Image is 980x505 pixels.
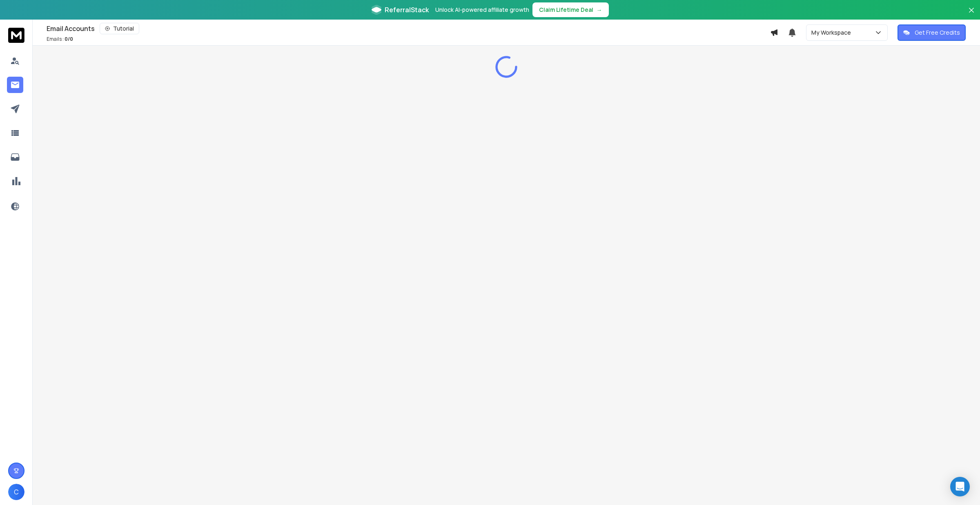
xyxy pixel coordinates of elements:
button: Claim Lifetime Deal→ [532,2,609,17]
span: → [597,6,602,14]
span: ReferralStack [385,5,429,15]
div: Email Accounts [47,23,770,34]
button: Tutorial [100,23,139,34]
button: C [8,484,24,500]
div: Open Intercom Messenger [950,477,970,496]
button: Close banner [966,5,977,24]
button: Get Free Credits [898,24,966,41]
p: My Workspace [811,29,854,37]
p: Get Free Credits [915,29,960,37]
p: Unlock AI-powered affiliate growth [435,6,529,14]
span: 0 / 0 [65,35,73,42]
p: Emails : [47,36,73,42]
